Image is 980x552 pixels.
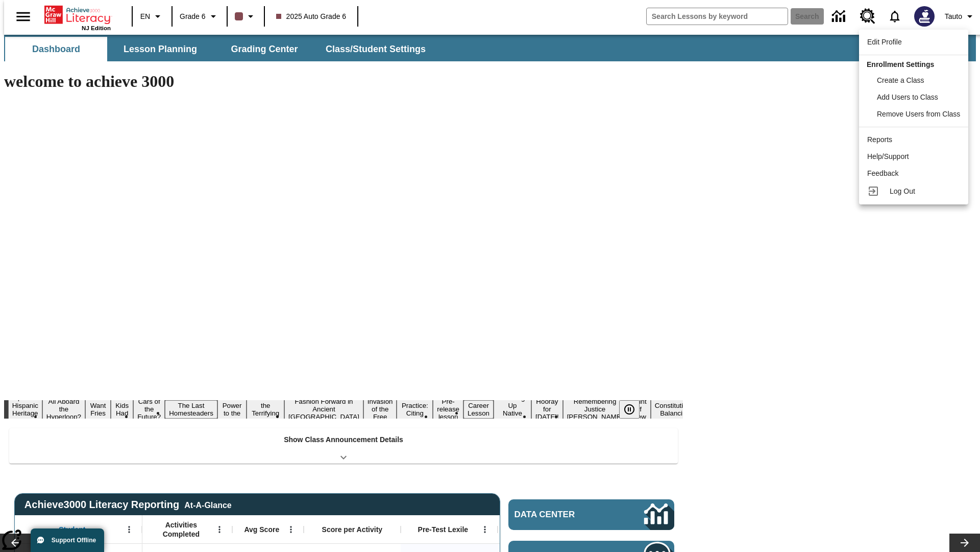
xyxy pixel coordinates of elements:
span: Remove Users from Class [877,110,960,118]
span: Edit Profile [867,38,902,46]
span: Log Out [890,187,915,195]
span: Reports [867,135,892,144]
span: Add Users to Class [877,93,938,101]
span: Help/Support [867,152,909,160]
span: Create a Class [877,76,924,84]
span: Enrollment Settings [867,60,934,68]
span: Feedback [867,169,898,177]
